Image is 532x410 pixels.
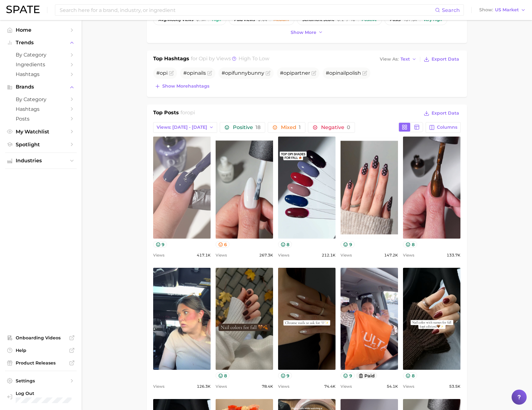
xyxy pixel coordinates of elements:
h2: for by Views [191,55,269,64]
button: Columns [426,122,460,133]
a: Home [5,25,77,35]
span: Views [278,383,289,390]
button: Brands [5,82,77,92]
span: Posts [16,116,66,122]
a: Onboarding Videos [5,333,77,343]
a: Log out. Currently logged in with e-mail jacob.demos@robertet.com. [5,389,77,405]
span: # nails [183,70,206,76]
button: Flag as miscategorized or irrelevant [207,71,212,76]
span: 0 [347,124,350,130]
button: 9 [341,372,355,379]
span: 133.7k [447,251,460,259]
span: Views [403,383,414,390]
span: opi [225,70,233,76]
span: Brands [16,84,66,90]
button: Show morehashtags [153,82,211,91]
span: Mixed [281,125,301,130]
span: Show more [291,30,316,35]
button: Flag as miscategorized or irrelevant [169,71,174,76]
span: Onboarding Videos [16,335,66,341]
button: ShowUS Market [478,6,527,14]
button: 8 [403,372,417,379]
span: 1 [299,124,301,130]
button: 9 [341,241,355,248]
span: Industries [16,158,66,164]
button: Flag as miscategorized or irrelevant [362,71,367,76]
span: Settings [16,378,66,384]
button: 8 [278,241,292,248]
span: Search [442,7,460,13]
span: opi [199,56,207,62]
span: opi [329,70,337,76]
span: Text [400,57,410,61]
span: 147.2k [384,251,398,259]
a: Help [5,346,77,355]
span: Hashtags [16,71,66,77]
span: Export Data [432,57,459,62]
span: Help [16,348,66,353]
button: Export Data [422,55,460,64]
button: 9 [153,241,167,248]
h1: Top Hashtags [153,55,189,64]
h1: Top Posts [153,109,179,118]
span: # funnybunny [222,70,264,76]
span: 54.1k [387,383,398,390]
button: View AsText [378,55,418,63]
span: Views [403,251,414,259]
a: Posts [5,114,77,124]
span: US Market [495,8,519,12]
input: Search here for a brand, industry, or ingredient [59,5,435,15]
button: Industries [5,156,77,165]
span: Views [341,251,352,259]
span: Show [479,8,493,12]
button: 8 [216,372,230,379]
span: opi [160,70,168,76]
span: Negative [321,125,350,130]
a: My Watchlist [5,127,77,137]
span: Ingredients [16,62,66,67]
button: Trends [5,38,77,47]
span: 417.1k [197,251,211,259]
span: opi [283,70,291,76]
button: paid [356,372,378,379]
button: 6 [216,241,230,248]
button: Export Data [422,109,460,118]
h2: for [180,109,195,118]
span: Trends [16,40,66,46]
a: Ingredients [5,60,77,69]
span: 74.4k [324,383,336,390]
span: 267.3k [259,251,273,259]
span: Log Out [16,391,77,396]
span: opi [187,110,195,116]
span: Hashtags [16,106,66,112]
span: high to low [239,56,269,62]
a: Spotlight [5,140,77,149]
span: View As [380,57,399,61]
span: Views [216,251,227,259]
button: 9 [278,372,292,379]
span: Spotlight [16,142,66,148]
span: Views [216,383,227,390]
a: Product Releases [5,358,77,368]
span: Views [278,251,289,259]
img: SPATE [6,6,40,13]
span: 78.4k [262,383,273,390]
span: # [156,70,168,76]
span: My Watchlist [16,129,66,135]
span: Show more hashtags [162,84,209,89]
span: 18 [255,124,261,130]
button: 8 [403,241,417,248]
span: 53.5k [449,383,460,390]
span: Home [16,27,66,33]
span: 212.1k [322,251,336,259]
span: Columns [437,125,457,130]
span: Export Data [432,111,459,116]
button: Flag as miscategorized or irrelevant [266,71,271,76]
a: by Category [5,50,77,60]
span: Views [341,383,352,390]
a: Settings [5,376,77,386]
button: Views: [DATE] - [DATE] [153,122,218,133]
span: Views [153,251,164,259]
button: Flag as miscategorized or irrelevant [311,71,316,76]
span: Views: [DATE] - [DATE] [157,125,207,130]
